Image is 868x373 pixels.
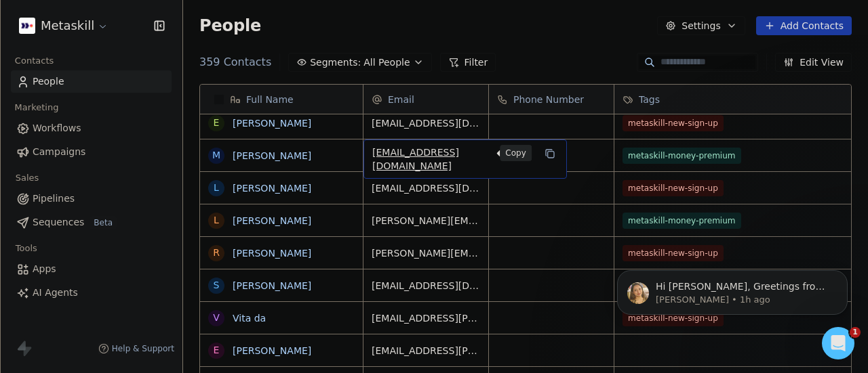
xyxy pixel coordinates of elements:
[756,16,852,35] button: Add Contacts
[775,53,852,72] button: Edit View
[98,343,174,354] a: Help & Support
[33,74,64,89] span: People
[372,246,480,260] span: [PERSON_NAME][EMAIL_ADDRESS][PERSON_NAME][DOMAIN_NAME]
[372,116,480,130] span: [EMAIL_ADDRESS][DOMAIN_NAME]
[233,313,266,324] a: Vita da
[11,70,172,93] a: People
[623,115,724,131] span: metaskill-new-sign-up
[33,121,81,135] span: Workflows
[214,181,219,195] div: L
[623,148,741,164] span: metaskill-money-premium
[822,327,854,359] iframe: Intercom live chat
[199,16,261,36] span: People
[233,345,311,356] a: [PERSON_NAME]
[9,51,60,71] span: Contacts
[213,311,220,325] div: V
[9,168,45,188] span: Sales
[489,85,614,114] div: Phone Number
[363,56,410,70] span: All People
[372,214,480,227] span: [PERSON_NAME][EMAIL_ADDRESS][PERSON_NAME][PERSON_NAME][DOMAIN_NAME]
[233,118,311,129] a: [PERSON_NAME]
[623,213,741,229] span: metaskill-money-premium
[11,141,172,163] a: Campaigns
[214,213,219,227] div: L
[212,148,220,162] div: m
[16,14,111,37] button: Metaskill
[623,180,724,196] span: metaskill-new-sign-up
[33,286,78,300] span: AI Agents
[200,85,363,114] div: Full Name
[372,344,480,357] span: [EMAIL_ADDRESS][PERSON_NAME][DOMAIN_NAME]
[850,327,861,338] span: 1
[233,248,311,259] a: [PERSON_NAME]
[33,145,85,159] span: Campaigns
[214,116,220,130] div: E
[33,192,75,206] span: Pipelines
[440,53,496,72] button: Filter
[199,54,271,70] span: 359 Contacts
[19,18,35,34] img: AVATAR%20METASKILL%20-%20Colori%20Positivo.png
[33,262,56,276] span: Apps
[639,93,660,106] span: Tags
[9,97,64,118] span: Marketing
[657,16,745,35] button: Settings
[363,85,488,114] div: Email
[246,93,294,106] span: Full Name
[233,280,311,291] a: [PERSON_NAME]
[11,258,172,280] a: Apps
[505,148,526,158] p: Copy
[214,343,220,357] div: E
[310,56,361,70] span: Segments:
[233,183,311,194] a: [PERSON_NAME]
[213,246,220,260] div: r
[214,278,220,292] div: S
[372,311,480,325] span: [EMAIL_ADDRESS][PERSON_NAME][PERSON_NAME][DOMAIN_NAME]
[372,146,534,173] span: [EMAIL_ADDRESS][DOMAIN_NAME]
[112,343,174,354] span: Help & Support
[372,181,480,195] span: [EMAIL_ADDRESS][DOMAIN_NAME]
[513,93,584,106] span: Phone Number
[388,93,414,106] span: Email
[9,238,43,259] span: Tools
[41,17,94,35] span: Metaskill
[233,150,311,161] a: [PERSON_NAME]
[372,279,480,292] span: [EMAIL_ADDRESS][DOMAIN_NAME]
[33,215,84,229] span: Sequences
[11,117,172,139] a: Workflows
[11,282,172,304] a: AI Agents
[597,242,868,336] iframe: Intercom notifications message
[11,211,172,234] a: SequencesBeta
[90,216,117,229] span: Beta
[11,188,172,210] a: Pipelines
[233,215,311,226] a: [PERSON_NAME]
